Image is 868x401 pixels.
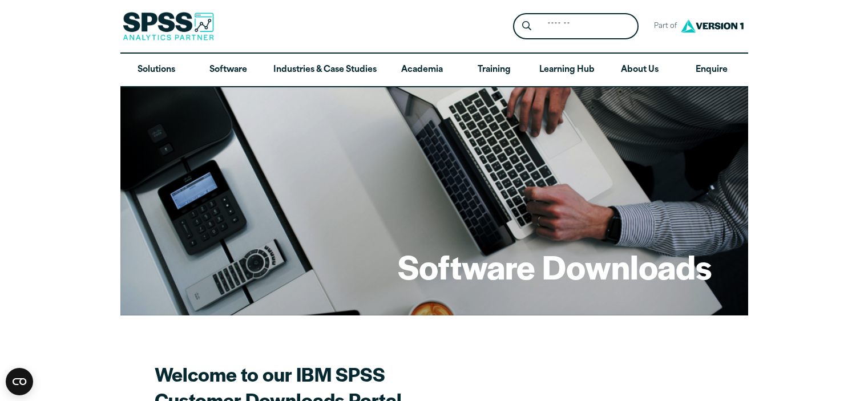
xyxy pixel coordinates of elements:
[120,54,192,87] a: Solutions
[398,244,712,289] h1: Software Downloads
[678,15,746,37] img: Version1 Logo
[6,368,33,395] svg: CookieBot Widget Icon
[513,13,639,40] form: Site Header Search Form
[386,54,458,87] a: Academia
[604,54,676,87] a: About Us
[458,54,530,87] a: Training
[192,54,264,87] a: Software
[6,368,33,395] button: Open CMP widget
[648,18,678,35] span: Part of
[120,54,748,87] nav: Desktop version of site main menu
[6,368,33,395] div: CookieBot Widget Contents
[676,54,748,87] a: Enquire
[516,16,537,37] button: Search magnifying glass icon
[123,12,214,40] img: SPSS Analytics Partner
[264,54,386,87] a: Industries & Case Studies
[530,54,604,87] a: Learning Hub
[522,21,531,31] svg: Search magnifying glass icon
